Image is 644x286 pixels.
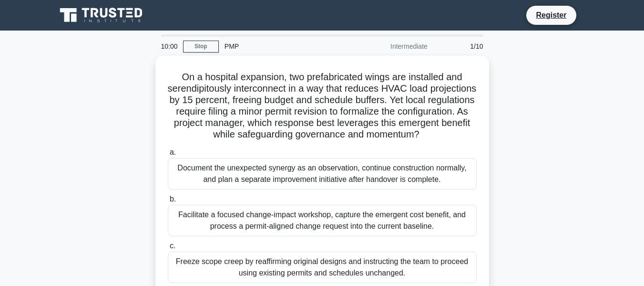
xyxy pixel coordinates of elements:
[433,37,489,56] div: 1/10
[183,41,219,53] a: Stop
[167,71,478,141] h5: On a hospital expansion, two prefabricated wings are installed and serendipitously interconnect i...
[219,37,350,56] div: PMP
[170,242,175,250] span: c.
[170,148,176,156] span: a.
[350,37,433,56] div: Intermediate
[168,252,477,283] div: Freeze scope creep by reaffirming original designs and instructing the team to proceed using exis...
[155,37,183,56] div: 10:00
[170,195,176,203] span: b.
[168,158,477,190] div: Document the unexpected synergy as an observation, continue construction normally, and plan a sep...
[530,9,572,21] a: Register
[168,205,477,236] div: Facilitate a focused change-impact workshop, capture the emergent cost benefit, and process a per...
